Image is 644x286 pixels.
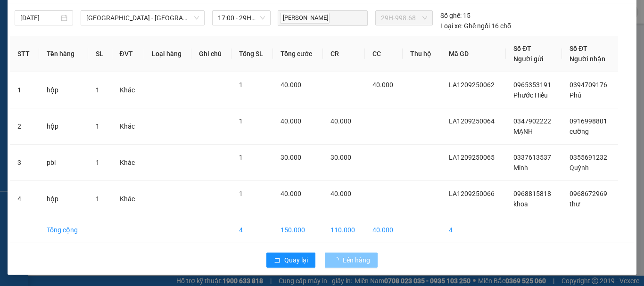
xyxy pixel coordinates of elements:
span: 0968815818 [513,190,551,197]
div: 15 [440,10,471,21]
span: 0965353191 [513,81,551,89]
td: 1 [10,72,39,108]
td: Khác [112,181,144,217]
span: 1 [96,123,99,130]
th: STT [10,36,39,72]
span: 0916998801 [570,117,607,125]
th: Tổng SL [231,36,273,72]
td: pbi [39,145,88,181]
td: 4 [10,181,39,217]
th: Thu hộ [403,36,441,72]
span: 40.000 [281,81,301,89]
span: 0355691232 [570,154,607,161]
span: Minh [513,164,528,172]
span: 1 [239,117,243,125]
strong: CHUYỂN PHÁT NHANH VIP ANH HUY [58,8,129,38]
span: Phước Hiếu [513,91,548,99]
td: Khác [112,145,144,181]
td: 110.000 [323,217,365,243]
span: LA1209250065 [449,154,495,161]
span: Quỳnh [570,164,589,172]
span: Số ĐT [570,45,587,52]
th: Tổng cước [273,36,322,72]
th: Loại hàng [144,36,192,72]
span: Hà Nội - Hải Phòng [86,11,199,25]
span: 0347902222 [513,117,551,125]
span: 30.000 [330,154,351,161]
span: 0968672969 [570,190,607,197]
span: khoa [513,200,528,208]
td: Khác [112,72,144,108]
span: 0337613537 [513,154,551,161]
span: 40.000 [330,117,351,125]
td: 4 [441,217,506,243]
td: Khác [112,108,144,145]
span: LA1209250066 [449,190,495,197]
th: Tên hàng [39,36,88,72]
span: Lên hàng [343,255,370,265]
span: Phú [570,91,581,99]
img: logo [4,37,52,85]
span: LA1209250064 [449,117,495,125]
th: ĐVT [112,36,144,72]
span: 17:00 - 29H-998.68 [218,11,265,25]
td: 3 [10,145,39,181]
th: Mã GD [441,36,506,72]
span: Người gửi [513,55,544,63]
button: Lên hàng [325,253,378,268]
span: Loại xe: [440,21,462,31]
span: loading [332,257,343,263]
th: Ghi chú [191,36,231,72]
span: [PERSON_NAME] [280,13,330,24]
span: MẠNH [513,128,533,135]
input: 12/09/2025 [20,13,59,23]
span: rollback [274,257,281,264]
span: LA1209250062 [449,81,495,89]
span: Chuyển phát nhanh: [GEOGRAPHIC_DATA] - [GEOGRAPHIC_DATA] [53,41,135,74]
td: hộp [39,72,88,108]
td: 40.000 [365,217,403,243]
span: 1 [96,195,99,203]
span: Số ghế: [440,10,462,21]
span: cường [570,128,589,135]
th: SL [88,36,112,72]
td: 2 [10,108,39,145]
span: 40.000 [281,190,301,197]
td: 4 [231,217,273,243]
span: 0394709176 [570,81,607,89]
span: Quay lại [284,255,308,265]
td: hộp [39,181,88,217]
span: 40.000 [372,81,393,89]
span: 1 [239,154,243,161]
span: thư [570,200,580,208]
div: Ghế ngồi 16 chỗ [440,21,511,31]
span: 40.000 [330,190,351,197]
th: CR [323,36,365,72]
span: 1 [96,86,99,94]
td: 150.000 [273,217,322,243]
span: 1 [239,190,243,197]
span: 29H-998.68 [381,11,427,25]
span: 40.000 [281,117,301,125]
td: hộp [39,108,88,145]
button: rollbackQuay lại [266,253,315,268]
span: 1 [96,159,99,166]
td: Tổng cộng [39,217,88,243]
span: Số ĐT [513,45,531,52]
th: CC [365,36,403,72]
span: 1 [239,81,243,89]
span: 30.000 [281,154,301,161]
span: Người nhận [570,55,605,63]
span: down [194,15,199,21]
